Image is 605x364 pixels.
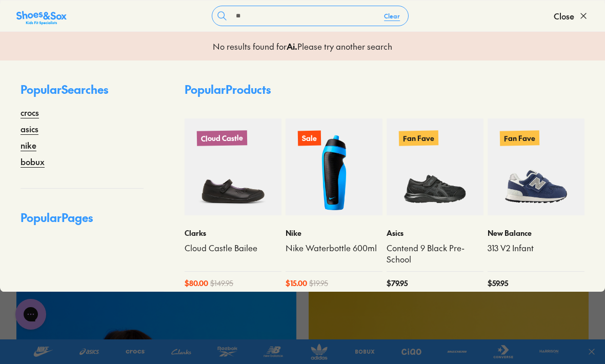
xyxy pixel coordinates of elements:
[185,228,281,238] p: Clarks
[287,41,297,52] b: Ai .
[21,106,39,118] a: crocs
[387,278,408,289] span: $ 79.95
[21,209,144,234] p: Popular Pages
[286,242,382,254] a: Nike Waterbottle 600ml
[16,10,67,26] img: SNS_Logo_Responsive.svg
[21,81,144,106] p: Popular Searches
[399,130,438,146] p: Fan Fave
[309,278,328,289] span: $ 19.95
[298,131,321,146] p: Sale
[197,130,247,146] p: Cloud Castle
[387,242,483,265] a: Contend 9 Black Pre-School
[286,278,307,289] span: $ 15.00
[286,228,382,238] p: Nike
[387,228,483,238] p: Asics
[210,278,233,289] span: $ 149.95
[488,118,584,215] a: Fan Fave
[185,118,281,215] a: Cloud Castle
[286,118,382,215] a: Sale
[185,81,271,98] p: Popular Products
[21,155,45,168] a: bobux
[387,118,483,215] a: Fan Fave
[21,139,36,151] a: nike
[500,130,539,146] p: Fan Fave
[488,228,584,238] p: New Balance
[10,295,51,333] iframe: Gorgias live chat messenger
[376,7,408,25] button: Clear
[185,242,281,254] a: Cloud Castle Bailee
[488,242,584,254] a: 313 V2 Infant
[16,8,67,24] a: Shoes &amp; Sox
[213,40,392,52] p: No results found for Please try another search
[21,123,38,135] a: asics
[554,10,574,22] span: Close
[185,278,208,289] span: $ 80.00
[554,5,589,27] button: Close
[488,278,508,289] span: $ 59.95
